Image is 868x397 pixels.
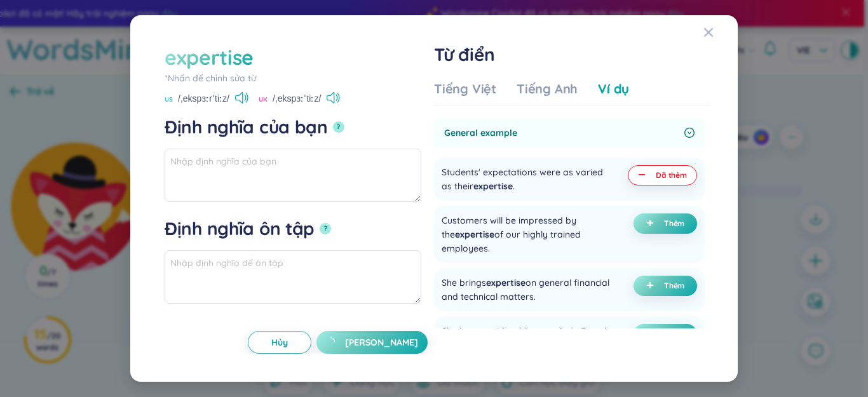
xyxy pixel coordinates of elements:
div: expertise [165,43,254,71]
span: expertise [532,325,571,337]
span: plus [646,219,659,228]
span: expertise [473,180,513,192]
span: right-circle [684,128,695,138]
div: Customers will be impressed by the of our highly trained employees. [442,213,612,255]
div: Ví dụ [165,319,207,342]
div: She has considerable in French history. [442,324,612,352]
span: UK [259,95,268,105]
div: Định nghĩa của bạn [165,116,328,138]
span: plus [646,281,659,290]
h1: Từ điển [434,43,710,66]
span: Đã thêm [656,170,687,180]
button: Hủy [248,331,311,354]
div: General example [434,118,705,147]
span: Thêm [664,281,685,291]
span: minus [638,171,651,180]
button: minusĐã thêm [628,165,697,185]
span: US [165,95,173,105]
button: Định nghĩa ôn tập [320,223,331,234]
div: Students' expectations were as varied as their . [442,165,606,193]
span: Thêm [664,219,685,229]
div: *Nhấn để chỉnh sửa từ [165,71,421,85]
span: General example [444,126,679,140]
div: Ví dụ [598,80,629,98]
button: plusThêm [634,324,697,344]
span: expertise [455,229,494,240]
div: Tiếng Anh [517,80,578,98]
span: loading [326,337,345,349]
span: /ˌekspɜːrˈtiːz/ [178,91,229,105]
span: Hủy [271,336,288,349]
button: [PERSON_NAME] [316,331,428,354]
span: /ˌekspɜːˈtiːz/ [273,91,321,105]
div: Định nghĩa ôn tập [165,217,315,240]
div: Tiếng Việt [434,80,496,98]
button: Close [703,15,738,50]
button: plusThêm [634,213,697,234]
span: expertise [486,277,526,288]
div: She brings on general financial and technical matters. [442,276,612,304]
button: Định nghĩa của bạn [333,121,344,133]
span: [PERSON_NAME] [345,336,418,349]
button: plusThêm [634,276,697,296]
